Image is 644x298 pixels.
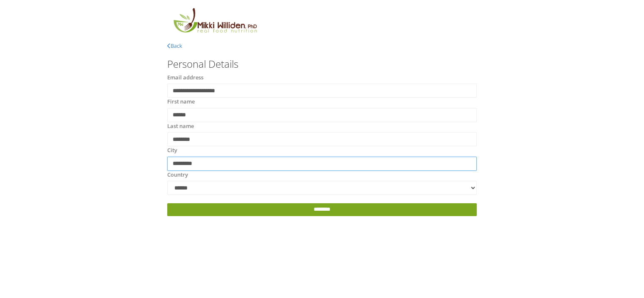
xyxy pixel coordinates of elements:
label: Email address [167,74,203,82]
label: Last name [167,122,194,131]
img: MikkiLogoMain.png [167,7,262,38]
a: Back [167,42,182,49]
label: Country [167,171,188,179]
h3: Personal Details [167,59,477,69]
label: First name [167,98,195,106]
label: City [167,146,177,155]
